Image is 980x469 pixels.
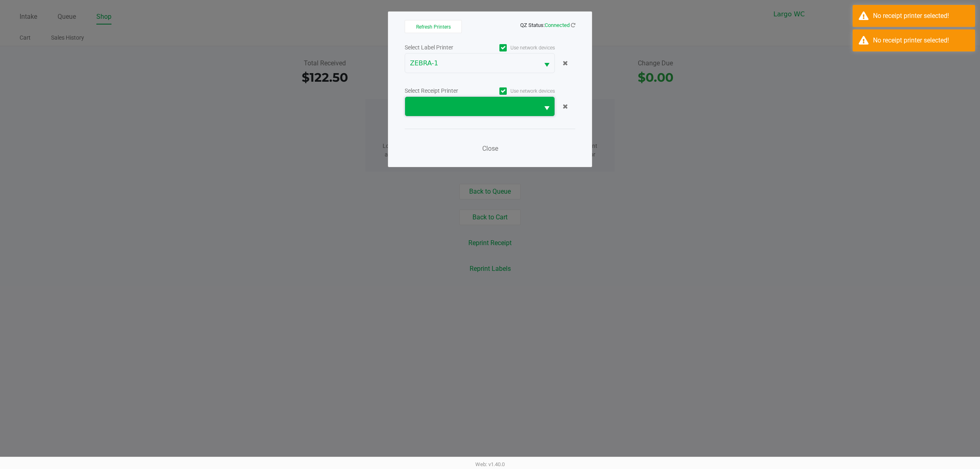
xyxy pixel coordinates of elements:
[416,24,451,30] span: Refresh Printers
[480,87,555,95] label: Use network devices
[545,22,570,28] span: Connected
[539,54,555,73] button: Select
[482,145,498,152] span: Close
[539,97,555,116] button: Select
[405,43,480,52] div: Select Label Printer
[520,22,575,28] span: QZ Status:
[405,87,480,95] div: Select Receipt Printer
[475,461,505,467] span: Web: v1.40.0
[873,36,969,45] div: No receipt printer selected!
[480,44,555,51] label: Use network devices
[478,141,502,157] button: Close
[405,20,462,33] button: Refresh Printers
[410,58,534,68] span: ZEBRA-1
[873,11,969,21] div: No receipt printer selected!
